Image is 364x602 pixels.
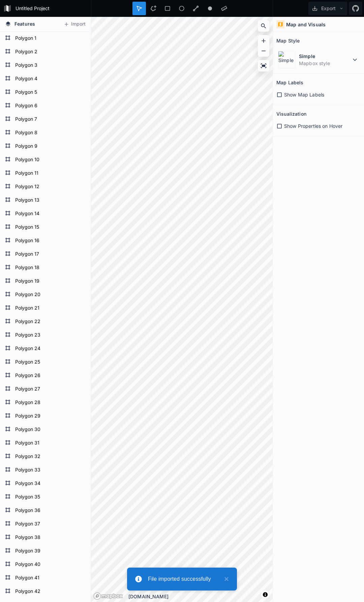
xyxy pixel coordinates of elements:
button: close [221,575,229,583]
dd: Mapbox style [299,60,351,67]
span: Features [14,20,35,27]
span: Toggle attribution [263,591,267,598]
h4: Map and Visuals [286,21,326,28]
button: Export [308,2,347,15]
span: Show Map Labels [284,91,324,98]
button: Import [60,19,89,30]
h2: Visualization [276,109,306,119]
button: Toggle attribution [261,591,269,599]
span: Show Properties on Hover [284,122,342,130]
img: Simple [278,51,296,68]
a: Mapbox logo [93,592,123,600]
div: [DOMAIN_NAME] [128,593,273,600]
h2: Map Labels [276,77,303,88]
div: File imported successfully [148,575,221,583]
dt: Simple [299,53,351,60]
h2: Map Style [276,35,300,46]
